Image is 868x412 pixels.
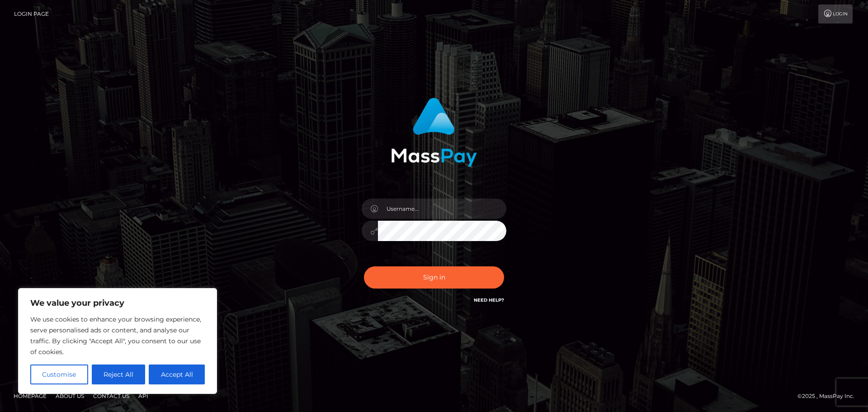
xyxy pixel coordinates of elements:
[378,199,506,219] input: Username...
[30,365,88,384] button: Customise
[135,389,152,403] a: API
[52,389,88,403] a: About Us
[30,298,205,308] p: We value your privacy
[10,389,50,403] a: Homepage
[818,5,853,24] a: Login
[149,365,205,384] button: Accept All
[364,266,504,289] button: Sign in
[18,288,217,394] div: We value your privacy
[474,297,504,303] a: Need Help?
[92,365,146,384] button: Reject All
[30,314,205,357] p: We use cookies to enhance your browsing experience, serve personalised ads or content, and analys...
[90,389,133,403] a: Contact Us
[797,391,861,401] div: © 2025 , MassPay Inc.
[14,5,49,24] a: Login Page
[391,98,477,167] img: MassPay Login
